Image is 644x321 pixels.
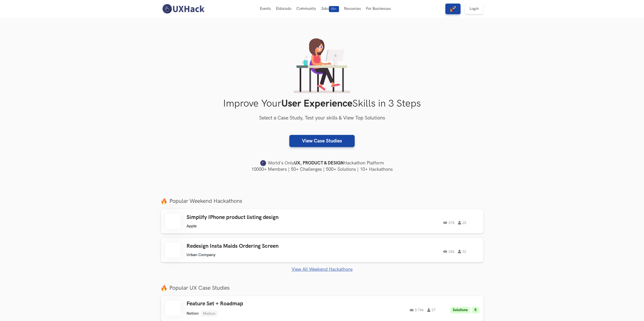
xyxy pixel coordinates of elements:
label: Popular UX Case Studies [161,285,483,291]
span: 50+ [329,6,339,12]
span: 5.76k [410,308,424,312]
img: fire.png [161,198,167,204]
span: 286 [443,250,454,253]
h4: World's Only Hackathon Platform [161,160,483,167]
img: uxhack-favicon-image.png [260,160,266,166]
span: 27 [427,308,436,312]
img: fire.png [161,285,167,291]
span: 25 [458,221,466,225]
strong: User Experience [281,98,352,110]
h3: Redesign Insta Maids Ordering Screen [187,243,330,250]
a: View Case Studies [289,135,355,147]
h3: Select a Case Study, Test your skills & View Top Solutions [161,114,483,122]
li: Notion [187,311,199,316]
a: View All Weekend Hackathons [161,267,483,272]
li: Urban Company [187,253,216,257]
li: 5 [472,307,479,314]
img: lady working on laptop [293,38,351,93]
a: Feature Set + Roadmap Notion Medium 5.76k 27 Solutions 5 [161,296,483,321]
span: 32 [458,250,466,253]
a: Redesign Insta Maids Ordering Screen Urban Company 286 32 [161,238,483,262]
h3: Simplify IPhone product listing design [187,214,330,221]
strong: UX, PRODUCT & DESIGN [294,160,344,167]
h3: Feature Set + Roadmap [187,301,330,307]
img: rocket [450,6,456,12]
span: 378 [443,221,454,225]
a: Login [465,4,483,14]
li: Apple [187,224,197,229]
img: UXHack-logo.png [161,4,206,14]
h4: 10000+ Members | 50+ Challenges | 500+ Solutions | 10+ Hackathons [161,166,483,172]
a: Simplify IPhone product listing design Apple 378 25 [161,209,483,233]
li: Medium [201,310,218,317]
li: Solutions [450,307,470,314]
label: Popular Weekend Hackathons [161,198,483,205]
h1: Improve Your Skills in 3 Steps [161,98,483,110]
